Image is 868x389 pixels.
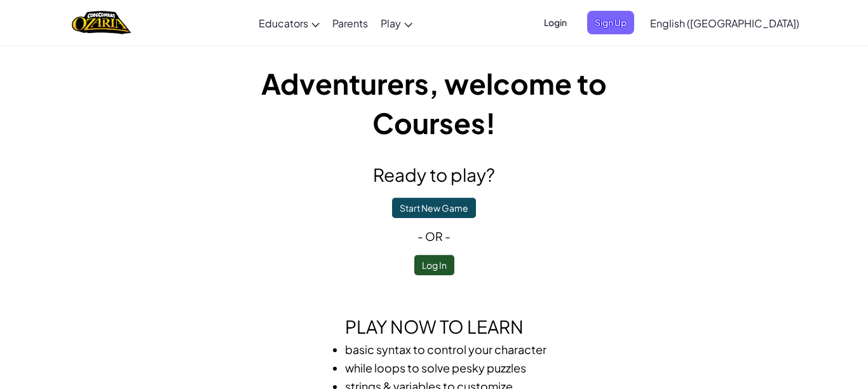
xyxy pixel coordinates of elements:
h2: Ready to play? [205,161,663,188]
li: basic syntax to control your character [345,340,548,358]
button: Start New Game [392,198,476,218]
a: Parents [326,6,374,40]
span: English ([GEOGRAPHIC_DATA]) [650,17,799,30]
span: - [417,229,425,243]
a: Ozaria by CodeCombat logo [72,10,131,36]
a: Play [374,6,419,40]
a: Educators [252,6,326,40]
button: Sign Up [587,11,634,34]
span: or [425,229,443,243]
img: Home [72,10,131,36]
h1: Adventurers, welcome to Courses! [205,64,663,142]
h2: Play now to learn [205,313,663,340]
a: English ([GEOGRAPHIC_DATA]) [644,6,806,40]
span: Educators [259,17,308,30]
button: Login [536,11,574,34]
span: - [443,229,451,243]
li: while loops to solve pesky puzzles [345,358,548,377]
button: Log In [414,255,454,275]
span: Play [381,17,401,30]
